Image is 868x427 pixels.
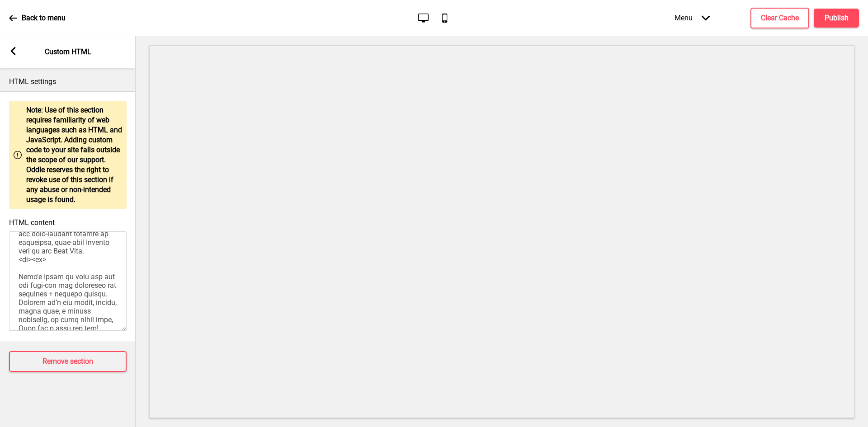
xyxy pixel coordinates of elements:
p: HTML settings [9,77,127,87]
button: Clear Cache [750,8,809,28]
h4: Publish [825,13,849,23]
button: Publish [814,9,859,28]
button: Remove section [9,351,127,372]
p: Back to menu [22,13,66,23]
h4: Remove section [42,357,93,366]
p: Custom HTML [45,47,91,57]
h4: Clear Cache [761,13,799,23]
label: HTML content [9,218,55,227]
p: Note: Use of this section requires familiarity of web languages such as HTML and JavaScript. Addi... [26,105,122,205]
textarea: <lor ipsum="dolorsita consectet-adipiscing"> <eli seddo="eiusmod"> <tem incid="utla-etdol:magnaa;... [9,231,127,331]
div: Menu [665,5,719,31]
a: Back to menu [9,6,66,30]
